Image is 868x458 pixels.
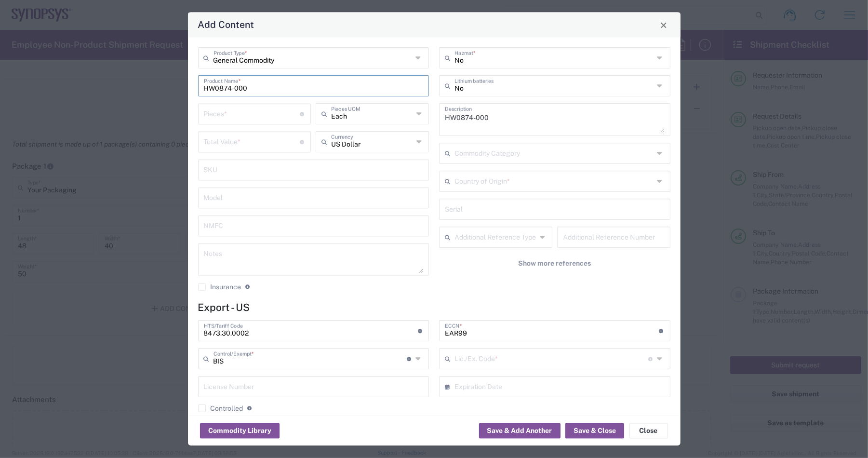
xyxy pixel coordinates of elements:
[198,405,243,413] label: Controlled
[657,18,670,32] button: Close
[198,283,241,291] label: Insurance
[200,423,280,439] button: Commodity Library
[198,302,670,314] h4: Export - US
[518,259,591,269] span: Show more references
[479,423,561,439] button: Save & Add Another
[198,18,254,32] h4: Add Content
[565,423,624,439] button: Save & Close
[629,423,668,439] button: Close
